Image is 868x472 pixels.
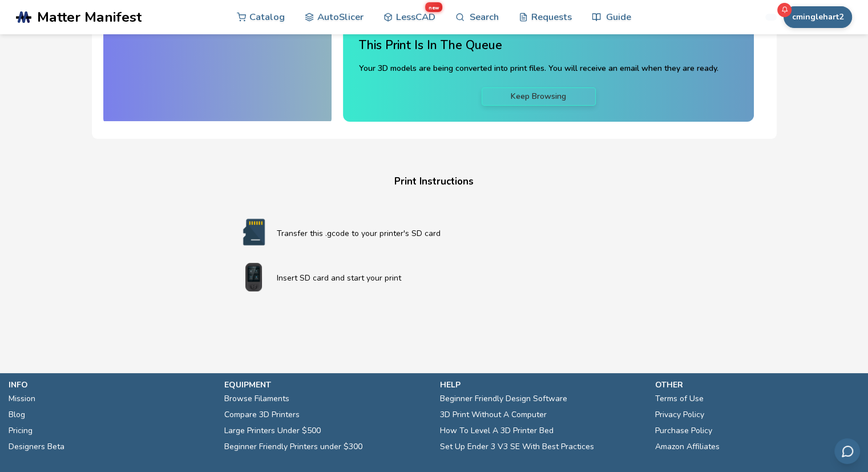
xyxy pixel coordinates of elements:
p: info [9,379,213,391]
a: Designers Beta [9,439,64,455]
p: Insert SD card and start your print [277,272,637,284]
a: Compare 3D Printers [224,407,300,423]
span: Matter Manifest [37,9,142,25]
h4: This Print Is In The Queue [359,37,718,54]
a: How To Level A 3D Printer Bed [440,423,554,439]
a: Blog [9,407,25,423]
a: Terms of Use [655,391,704,407]
p: equipment [224,379,429,391]
button: cminglehart2 [784,6,852,28]
a: Privacy Policy [655,407,704,423]
a: Beginner Friendly Design Software [440,391,567,407]
a: Set Up Ender 3 V3 SE With Best Practices [440,439,594,455]
a: Mission [9,391,35,407]
p: help [440,379,644,391]
a: Amazon Affiliates [655,439,720,455]
p: other [655,379,859,391]
a: Beginner Friendly Printers under $300 [224,439,362,455]
img: Start print [231,263,277,291]
span: new [425,2,442,12]
p: Transfer this .gcode to your printer's SD card [277,227,637,239]
a: Large Printers Under $500 [224,423,321,439]
a: Keep Browsing [482,87,596,106]
img: SD card [231,218,277,246]
a: Pricing [9,423,33,439]
a: Browse Filaments [224,391,289,407]
button: Send feedback via email [834,438,860,464]
h4: Print Instructions [217,173,651,191]
p: Your 3D models are being converted into print files. You will receive an email when they are ready. [359,62,718,75]
a: Purchase Policy [655,423,712,439]
a: 3D Print Without A Computer [440,407,547,423]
